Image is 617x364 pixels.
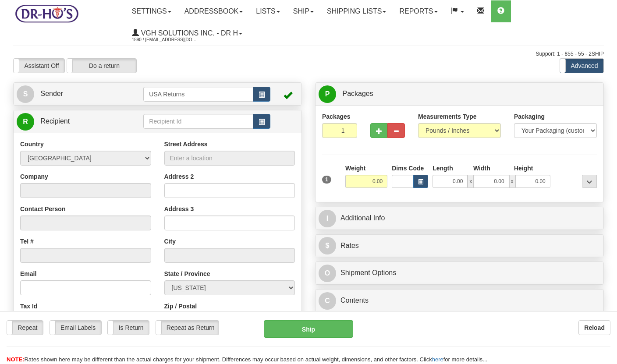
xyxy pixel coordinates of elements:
[584,324,605,331] b: Reload
[50,321,101,335] label: Email Labels
[578,320,610,335] button: Reload
[17,113,34,131] span: R
[319,85,336,103] span: P
[40,117,70,125] span: Recipient
[156,321,219,335] label: Repeat as Return
[164,237,176,246] label: City
[17,85,34,103] span: S
[143,114,253,129] input: Recipient Id
[249,0,286,22] a: Lists
[125,22,249,44] a: VGH Solutions Inc. - Dr H 1890 / [EMAIL_ADDRESS][DOMAIN_NAME]
[432,356,443,363] a: here
[20,172,48,181] label: Company
[560,59,603,73] label: Advanced
[67,59,136,73] label: Do a return
[14,59,64,73] label: Assistant Off
[597,137,616,226] iframe: chat widget
[319,210,336,227] span: I
[342,90,373,97] span: Packages
[164,269,210,278] label: State / Province
[582,175,597,188] div: ...
[319,265,336,282] span: O
[7,356,24,363] span: NOTE:
[20,140,44,148] label: Country
[13,50,604,58] div: Support: 1 - 855 - 55 - 2SHIP
[319,292,336,310] span: C
[322,112,351,121] label: Packages
[418,112,477,121] label: Measurements Type
[319,237,600,255] a: $Rates
[164,140,208,148] label: Street Address
[139,29,238,37] span: VGH Solutions Inc. - Dr H
[319,237,336,254] span: $
[509,175,515,188] span: x
[143,87,253,102] input: Sender Id
[178,0,250,22] a: Addressbook
[164,172,194,181] label: Address 2
[468,175,474,188] span: x
[319,264,600,282] a: OShipment Options
[164,151,295,166] input: Enter a location
[7,321,43,335] label: Repeat
[20,237,34,246] label: Tel #
[514,112,545,121] label: Packaging
[13,2,80,25] img: logo1890.jpg
[392,164,424,173] label: Dims Code
[164,302,197,311] label: Zip / Postal
[319,292,600,310] a: CContents
[164,205,194,213] label: Address 3
[319,85,600,103] a: P Packages
[473,164,490,173] label: Width
[20,205,65,213] label: Contact Person
[514,164,533,173] label: Height
[264,320,354,338] button: Ship
[40,90,63,97] span: Sender
[17,113,129,131] a: R Recipient
[345,164,365,173] label: Weight
[20,302,37,311] label: Tax Id
[320,0,393,22] a: Shipping lists
[17,85,143,103] a: S Sender
[322,176,331,184] span: 1
[132,35,198,44] span: 1890 / [EMAIL_ADDRESS][DOMAIN_NAME]
[287,0,320,22] a: Ship
[125,0,178,22] a: Settings
[393,0,444,22] a: Reports
[20,269,36,278] label: Email
[433,164,453,173] label: Length
[108,321,149,335] label: Is Return
[319,209,600,227] a: IAdditional Info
